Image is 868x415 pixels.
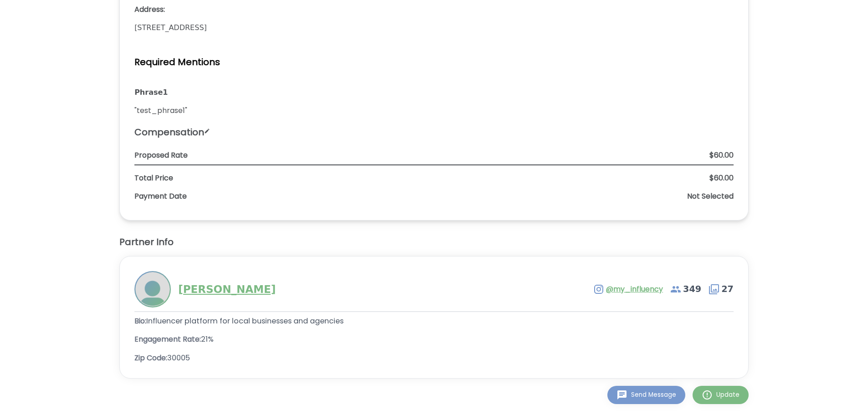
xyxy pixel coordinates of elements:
[134,125,734,139] h2: Compensation
[606,284,663,295] a: @my_influency
[134,353,734,364] div: Zip Code:
[134,316,734,327] div: Bio:
[709,173,734,184] h3: $ 60.00
[702,389,740,400] div: Update
[687,191,734,202] h3: Not Selected
[607,386,685,404] button: Send Message
[134,191,187,202] h3: Payment Date
[134,55,734,69] h2: Required Mentions
[167,353,190,363] p: 30005
[134,22,430,33] span: [STREET_ADDRESS]
[709,150,734,161] h3: $60.00
[670,283,701,296] span: 349
[134,105,734,116] div: " test_phrase1 "
[134,334,734,345] div: Engagement Rate:
[119,235,749,249] h2: Partner Info
[693,386,749,404] button: Update
[135,272,170,307] img: Profile
[616,389,676,400] div: Send Message
[146,316,344,326] p: Influencer platform for local businesses and agencies
[134,4,426,15] h3: Address:
[134,87,734,98] div: Phrase 1
[134,150,188,161] h3: Proposed Rate
[134,173,173,184] h3: Total Price
[709,283,734,296] span: 27
[201,334,214,344] p: 21 %
[178,282,276,297] a: [PERSON_NAME]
